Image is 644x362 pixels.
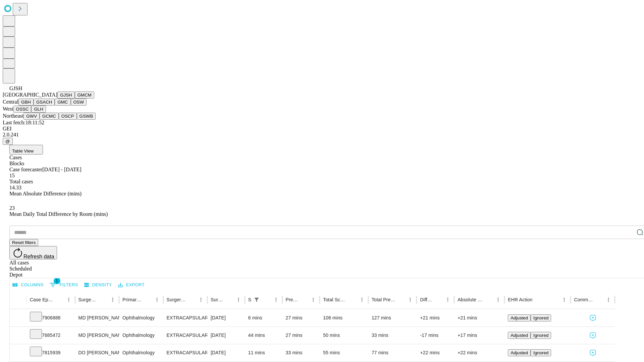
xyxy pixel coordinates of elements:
button: Adjusted [508,349,531,356]
button: Sort [224,295,234,304]
button: Table View [9,145,43,155]
div: 33 mins [372,327,414,344]
div: EXTRACAPSULAR CATARACT REMOVAL WITH [MEDICAL_DATA] [167,344,204,361]
div: Surgeon Name [78,297,98,302]
span: 23 [9,205,15,211]
div: 6 mins [248,309,279,326]
button: Menu [309,295,318,304]
div: 127 mins [372,309,414,326]
button: GSACH [34,99,55,106]
div: [DATE] [211,309,241,326]
button: Menu [443,295,452,304]
div: +21 mins [420,309,451,326]
button: Show filters [252,295,261,304]
div: MD [PERSON_NAME] [78,309,116,326]
div: Scheduled In Room Duration [248,297,251,302]
button: Ignored [531,332,551,339]
div: 7685472 [30,327,72,344]
div: Predicted In Room Duration [286,297,299,302]
span: Adjusted [511,315,528,320]
button: Sort [143,295,152,304]
span: GJSH [9,85,22,91]
button: Sort [594,295,604,304]
span: [GEOGRAPHIC_DATA] [3,92,57,98]
button: Menu [493,295,503,304]
button: Menu [234,295,243,304]
div: 77 mins [372,344,414,361]
div: [DATE] [211,327,241,344]
button: Density [83,280,114,290]
button: Sort [484,295,493,304]
button: Sort [262,295,271,304]
div: 27 mins [286,327,317,344]
div: 106 mins [323,309,365,326]
button: GMC [55,99,70,106]
div: 11 mins [248,344,279,361]
span: Ignored [533,315,548,320]
span: Total cases [9,179,33,184]
button: Ignored [531,314,551,321]
button: GSWB [77,113,96,120]
button: Menu [357,295,367,304]
span: Refresh data [23,254,54,259]
button: GCMC [40,113,59,120]
button: Sort [55,295,64,304]
div: 27 mins [286,309,317,326]
button: Sort [533,295,542,304]
div: 44 mins [248,327,279,344]
div: Surgery Name [167,297,186,302]
div: EXTRACAPSULAR CATARACT REMOVAL WITH [MEDICAL_DATA] [167,327,204,344]
div: Ophthalmology [122,327,160,344]
span: Mean Absolute Difference (mins) [9,191,82,196]
span: Ignored [533,350,548,355]
div: 33 mins [286,344,317,361]
button: GMCM [75,92,94,99]
button: Sort [187,295,196,304]
button: Menu [196,295,206,304]
button: GBH [18,99,34,106]
button: GJSH [57,92,75,99]
span: Case forecaster [9,167,42,172]
button: @ [3,138,13,145]
div: Absolute Difference [458,297,483,302]
span: Adjusted [511,350,528,355]
span: West [3,106,13,112]
button: Menu [406,295,415,304]
div: 55 mins [323,344,365,361]
button: Menu [152,295,162,304]
button: Menu [64,295,73,304]
button: OSCP [59,113,77,120]
button: Adjusted [508,332,531,339]
span: Adjusted [511,333,528,338]
button: OSW [71,99,87,106]
div: Difference [420,297,433,302]
div: Surgery Date [211,297,224,302]
span: Ignored [533,333,548,338]
button: Export [116,280,146,290]
div: Ophthalmology [122,344,160,361]
div: -17 mins [420,327,451,344]
span: Central [3,99,18,105]
div: 7815939 [30,344,72,361]
button: Reset filters [9,239,38,246]
button: Sort [434,295,443,304]
button: Menu [108,295,117,304]
button: Expand [13,312,23,324]
button: Refresh data [9,246,57,259]
div: +21 mins [458,309,501,326]
button: Sort [348,295,357,304]
button: Ignored [531,349,551,356]
div: Total Scheduled Duration [323,297,347,302]
button: Sort [99,295,108,304]
div: 50 mins [323,327,365,344]
span: @ [5,139,10,144]
button: Menu [559,295,569,304]
button: OSSC [13,106,32,113]
div: [DATE] [211,344,241,361]
button: Sort [396,295,406,304]
div: MD [PERSON_NAME] [78,327,116,344]
button: Sort [299,295,309,304]
button: Expand [13,347,23,359]
button: GWV [23,113,40,120]
span: 1 [54,278,60,284]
